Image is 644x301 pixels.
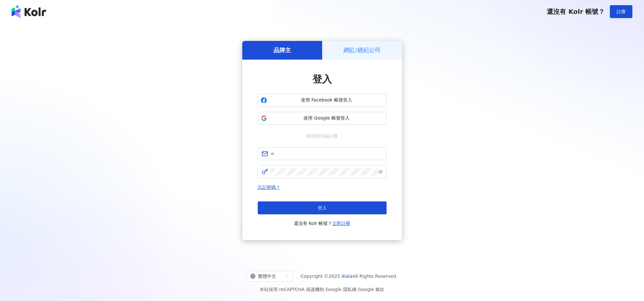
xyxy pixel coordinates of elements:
[270,97,384,103] span: 使用 Facebook 帳號登入
[357,287,358,292] span: |
[258,201,387,214] button: 登入
[610,5,632,18] button: 註冊
[318,205,327,210] span: 登入
[332,221,350,226] a: 立即註冊
[301,272,398,280] span: Copyright © 2025 All Rights Reserved.
[270,115,384,121] span: 使用 Google 帳號登入
[294,219,351,227] span: 還沒有 Kolr 帳號？
[260,286,384,293] span: 本站採用 reCAPTCHA 保護機制
[302,132,342,140] span: 或使用信箱註冊
[341,274,352,279] a: iKala
[274,46,291,54] h5: 品牌主
[312,73,332,85] span: 登入
[358,287,384,292] a: Google 條款
[378,170,383,174] span: eye-invisible
[617,9,626,14] span: 註冊
[547,8,605,15] span: 還沒有 Kolr 帳號？
[343,46,380,54] h5: 網紅/經紀公司
[326,287,357,292] a: Google 隱私權
[258,112,387,125] button: 使用 Google 帳號登入
[258,94,387,107] button: 使用 Facebook 帳號登入
[324,287,326,292] span: |
[258,185,280,190] a: 忘記密碼？
[12,5,46,18] img: logo
[250,271,283,281] div: 繁體中文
